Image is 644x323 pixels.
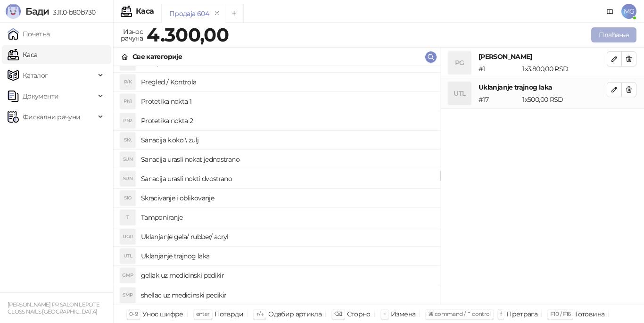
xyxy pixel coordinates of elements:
[448,51,471,74] div: PG
[141,268,433,283] h4: gellak uz medicinski pedikir
[120,94,135,109] div: PN1
[8,301,99,315] small: [PERSON_NAME] PR SALON LEPOTE GLOSS NAILS [GEOGRAPHIC_DATA]
[428,310,491,317] span: ⌘ command / ⌃ control
[120,113,135,128] div: PN2
[136,8,154,15] div: Каса
[603,4,618,19] a: Документација
[169,8,209,19] div: Продаја 604
[334,310,342,317] span: ⌫
[142,308,183,320] div: Унос шифре
[49,8,95,17] span: 3.11.0-b80b730
[141,171,433,186] h4: Sanacija urasli nokti dvostrano
[8,45,37,64] a: Каса
[120,248,135,264] div: UTL
[268,308,322,320] div: Одабир артикла
[383,310,386,317] span: +
[120,152,135,167] div: SUN
[23,87,58,106] span: Документи
[575,308,604,320] div: Готовина
[141,75,433,90] h4: Pregled / Kontrola
[448,82,471,105] div: UTL
[120,229,135,244] div: UGR
[477,64,520,74] div: # 1
[196,310,210,317] span: enter
[129,310,138,317] span: 0-9
[120,268,135,283] div: GMP
[114,66,440,305] div: grid
[8,25,50,43] a: Почетна
[120,171,135,186] div: SUN
[347,308,371,320] div: Сторно
[120,210,135,225] div: T
[6,4,21,19] img: Logo
[120,288,135,303] div: SMP
[225,4,244,23] button: Add tab
[141,288,433,303] h4: shellac uz medicinski pedikir
[141,94,433,109] h4: Protetika nokta 1
[141,248,433,264] h4: Uklanjanje trajnog laka
[550,310,570,317] span: F10 / F16
[256,310,264,317] span: ↑/↓
[141,152,433,167] h4: Sanacija urasli nokat jednostrano
[147,23,229,46] strong: 4.300,00
[520,64,609,74] div: 1 x 3.800,00 RSD
[119,25,145,44] div: Износ рачуна
[506,308,537,320] div: Претрага
[520,94,609,105] div: 1 x 500,00 RSD
[141,210,433,225] h4: Tamponiranje
[477,94,520,105] div: # 17
[120,133,135,148] div: SK\
[479,51,607,62] h4: [PERSON_NAME]
[141,229,433,244] h4: Uklanjanje gela/ rubber/ acryl
[591,27,636,42] button: Плаћање
[211,9,223,17] button: remove
[621,4,636,19] span: MG
[23,108,80,126] span: Фискални рачуни
[215,308,244,320] div: Потврди
[23,66,48,85] span: Каталог
[391,308,415,320] div: Измена
[500,310,502,317] span: f
[25,6,49,17] span: Бади
[120,75,135,90] div: P/K
[141,133,433,148] h4: Sanacija k.oko \ zulj
[141,113,433,128] h4: Protetika nokta 2
[479,82,607,92] h4: Uklanjanje trajnog laka
[120,190,135,206] div: SIO
[132,51,182,62] div: Све категорије
[141,190,433,206] h4: Skracivanje i oblikovanje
